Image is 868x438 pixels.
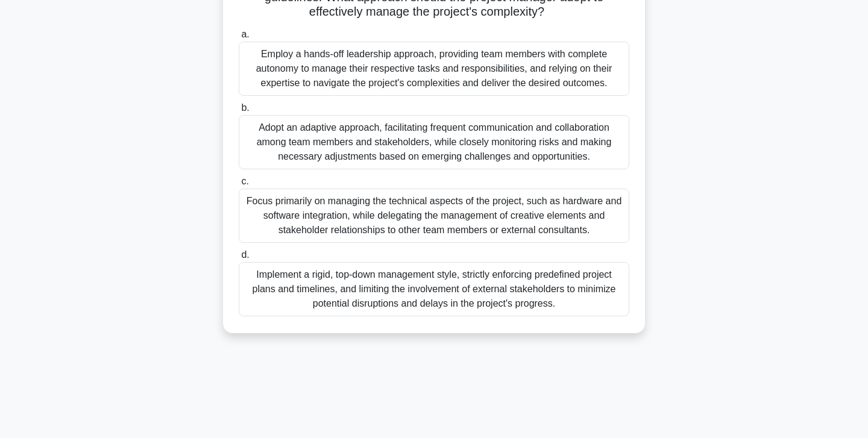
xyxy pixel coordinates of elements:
[239,42,629,96] div: Employ a hands-off leadership approach, providing team members with complete autonomy to manage t...
[241,29,249,39] span: a.
[239,262,629,316] div: Implement a rigid, top-down management style, strictly enforcing predefined project plans and tim...
[241,102,249,113] span: b.
[239,115,629,169] div: Adopt an adaptive approach, facilitating frequent communication and collaboration among team memb...
[239,189,629,243] div: Focus primarily on managing the technical aspects of the project, such as hardware and software i...
[241,176,248,186] span: c.
[241,249,249,260] span: d.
